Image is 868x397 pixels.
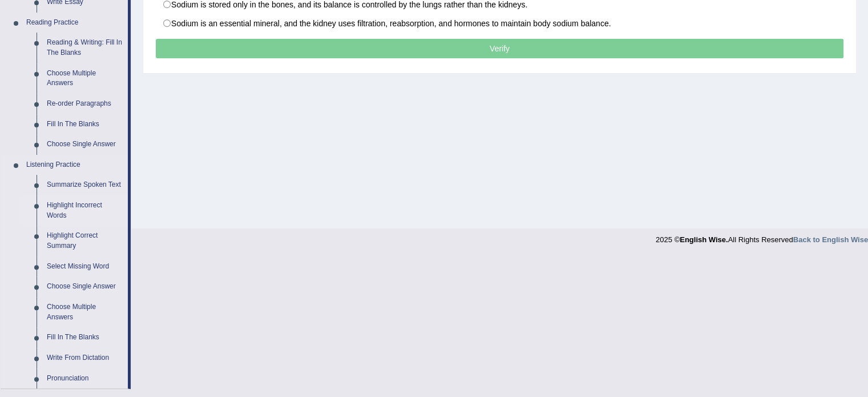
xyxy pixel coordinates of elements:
[21,155,128,175] a: Listening Practice
[680,235,728,244] strong: English Wise.
[42,33,128,63] a: Reading & Writing: Fill In The Blanks
[42,94,128,114] a: Re-order Paragraphs
[42,114,128,135] a: Fill In The Blanks
[42,297,128,327] a: Choose Multiple Answers
[42,175,128,195] a: Summarize Spoken Text
[156,14,843,33] label: Sodium is an essential mineral, and the kidney uses ﬁltration, reabsorption, and hormones to main...
[793,235,868,244] a: Back to English Wise
[42,63,128,94] a: Choose Multiple Answers
[42,276,128,297] a: Choose Single Answer
[656,228,868,245] div: 2025 © All Rights Reserved
[42,348,128,368] a: Write From Dictation
[42,327,128,348] a: Fill In The Blanks
[42,134,128,155] a: Choose Single Answer
[21,13,128,33] a: Reading Practice
[42,226,128,256] a: Highlight Correct Summary
[42,256,128,277] a: Select Missing Word
[42,195,128,226] a: Highlight Incorrect Words
[42,368,128,389] a: Pronunciation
